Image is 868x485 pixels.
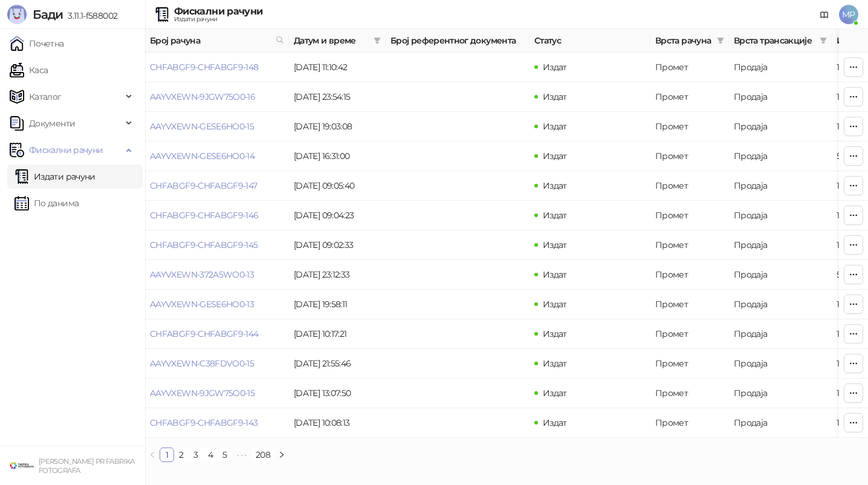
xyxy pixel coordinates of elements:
[294,34,369,47] span: Датум и време
[150,269,254,280] a: AAYVXEWN-372A5WO0-13
[650,171,729,201] td: Промет
[10,58,48,82] a: Каса
[15,164,96,189] a: Издати рачуни
[145,171,289,201] td: CHFABGF9-CHFABGF9-147
[655,34,712,47] span: Врста рачуна
[232,448,251,462] span: •••
[650,260,729,290] td: Промет
[39,457,135,475] small: [PERSON_NAME] PR FABRIKA FOTOGRAFA
[543,91,567,102] span: Издат
[150,328,259,339] a: CHFABGF9-CHFABGF9-144
[729,349,832,379] td: Продаја
[204,448,217,461] a: 4
[7,5,27,24] img: Logo
[145,448,160,462] li: Претходна страна
[714,31,727,50] span: filter
[145,319,289,349] td: CHFABGF9-CHFABGF9-144
[729,230,832,260] td: Продаја
[543,210,567,221] span: Издат
[386,29,530,53] th: Број референтног документа
[289,290,386,319] td: [DATE] 19:58:11
[289,201,386,230] td: [DATE] 09:04:23
[289,53,386,82] td: [DATE] 11:10:42
[543,299,567,310] span: Издат
[289,112,386,142] td: [DATE] 19:03:08
[289,319,386,349] td: [DATE] 10:17:21
[145,448,160,462] button: left
[145,290,289,319] td: AAYVXEWN-GESE6HO0-13
[150,151,254,161] a: AAYVXEWN-GESE6HO0-14
[145,142,289,171] td: AAYVXEWN-GESE6HO0-14
[189,448,202,461] a: 3
[150,62,259,73] a: CHFABGF9-CHFABGF9-148
[543,328,567,339] span: Издат
[650,230,729,260] td: Промет
[174,7,262,16] div: Фискални рачуни
[150,34,271,47] span: Број рачуна
[289,171,386,201] td: [DATE] 09:05:40
[543,62,567,73] span: Издат
[33,7,63,22] span: Бади
[189,448,203,462] li: 3
[374,37,381,44] span: filter
[218,448,232,461] a: 5
[729,319,832,349] td: Продаја
[650,408,729,438] td: Промет
[278,451,285,458] span: right
[729,201,832,230] td: Продаја
[717,37,724,44] span: filter
[839,5,858,24] span: MP
[289,230,386,260] td: [DATE] 09:02:33
[650,142,729,171] td: Промет
[29,111,75,135] span: Документи
[729,260,832,290] td: Продаја
[145,349,289,379] td: AAYVXEWN-C38FDVO0-15
[150,388,254,399] a: AAYVXEWN-9JGW75O0-15
[150,417,258,428] a: CHFABGF9-CHFABGF9-143
[729,408,832,438] td: Продаја
[174,16,262,22] div: Издати рачуни
[10,454,34,478] img: 64x64-companyLogo-38624034-993d-4b3e-9699-b297fbaf4d83.png
[175,448,188,461] a: 2
[543,269,567,280] span: Издат
[729,290,832,319] td: Продаја
[218,448,232,462] li: 5
[160,448,174,462] li: 1
[252,448,274,461] a: 208
[530,29,650,53] th: Статус
[650,53,729,82] td: Промет
[650,290,729,319] td: Промет
[817,31,829,50] span: filter
[15,191,79,215] a: По данима
[160,448,173,461] a: 1
[232,448,251,462] li: Следећих 5 Страна
[734,34,815,47] span: Врста трансакције
[543,388,567,399] span: Издат
[650,349,729,379] td: Промет
[150,121,254,132] a: AAYVXEWN-GESE6HO0-15
[10,31,64,56] a: Почетна
[289,142,386,171] td: [DATE] 16:31:00
[729,142,832,171] td: Продаја
[29,85,62,109] span: Каталог
[729,82,832,112] td: Продаја
[289,82,386,112] td: [DATE] 23:54:15
[543,417,567,428] span: Издат
[150,239,258,250] a: CHFABGF9-CHFABGF9-145
[150,358,254,369] a: AAYVXEWN-C38FDVO0-15
[815,5,834,24] a: Документација
[145,53,289,82] td: CHFABGF9-CHFABGF9-148
[543,151,567,161] span: Издат
[729,379,832,408] td: Продаја
[145,201,289,230] td: CHFABGF9-CHFABGF9-146
[149,451,156,458] span: left
[729,53,832,82] td: Продаја
[150,180,257,191] a: CHFABGF9-CHFABGF9-147
[650,82,729,112] td: Промет
[729,112,832,142] td: Продаја
[145,82,289,112] td: AAYVXEWN-9JGW75O0-16
[820,37,827,44] span: filter
[650,112,729,142] td: Промет
[289,408,386,438] td: [DATE] 10:08:13
[650,319,729,349] td: Промет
